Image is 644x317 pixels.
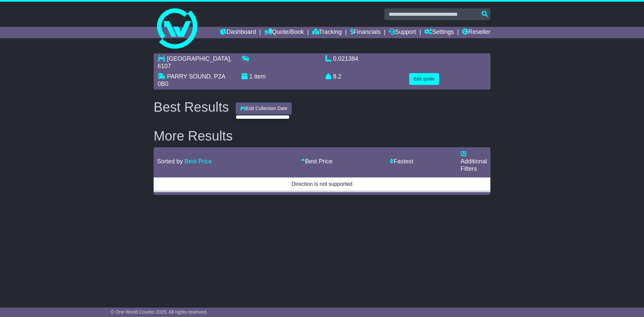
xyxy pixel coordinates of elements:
span: , P2A 0B0 [158,73,225,87]
span: 8.2 [333,73,341,80]
a: Tracking [312,27,342,38]
a: Settings [424,27,454,38]
a: Financials [350,27,381,38]
span: 1 [249,73,253,80]
button: Edit Collection Date [236,103,292,114]
span: , 6107 [158,55,231,69]
a: Dashboard [220,27,256,38]
a: Reseller [462,27,490,38]
h2: More Results [154,128,490,143]
div: Best Results [150,100,232,114]
span: PARRY SOUND [167,73,211,80]
span: item [254,73,266,80]
span: [GEOGRAPHIC_DATA] [167,55,230,62]
a: Additional Filters [461,151,487,172]
span: Sorted by [157,158,183,165]
a: Fastest [390,158,413,165]
a: Support [389,27,416,38]
a: Best Price [184,158,212,165]
td: Direction is not supported [154,177,490,192]
span: © One World Courier 2025. All rights reserved. [111,309,208,315]
a: Best Price [301,158,332,165]
a: Quote/Book [264,27,304,38]
span: 0.021384 [333,55,358,62]
button: Edit quote [409,73,439,85]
